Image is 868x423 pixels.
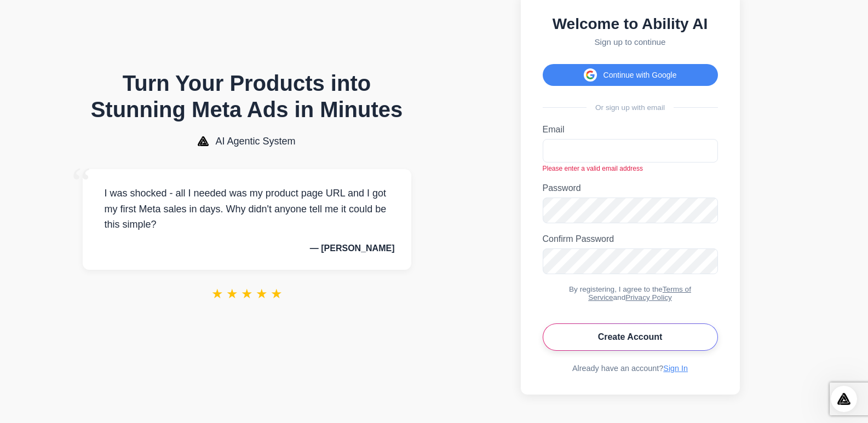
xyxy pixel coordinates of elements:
[543,103,718,112] div: Or sign up with email
[543,165,718,172] div: Please enter a valid email address
[198,136,209,146] img: AI Agentic System Logo
[72,158,91,208] span: “
[543,323,718,351] button: Create Account
[831,386,857,412] iframe: Intercom live chat
[256,286,268,302] span: ★
[543,183,718,193] label: Password
[543,364,718,373] div: Already have an account?
[543,37,718,47] p: Sign up to continue
[241,286,253,302] span: ★
[543,234,718,244] label: Confirm Password
[99,186,395,233] p: I was shocked - all I needed was my product page URL and I got my first Meta sales in days. Why d...
[211,286,223,302] span: ★
[271,286,283,302] span: ★
[543,285,718,302] div: By registering, I agree to the and
[588,285,691,302] a: Terms of Service
[625,293,672,302] a: Privacy Policy
[226,286,238,302] span: ★
[663,364,688,373] a: Sign In
[215,136,295,147] span: AI Agentic System
[543,125,718,135] label: Email
[543,15,718,33] h2: Welcome to Ability AI
[83,70,411,123] h1: Turn Your Products into Stunning Meta Ads in Minutes
[543,64,718,86] button: Continue with Google
[99,244,395,253] p: — [PERSON_NAME]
